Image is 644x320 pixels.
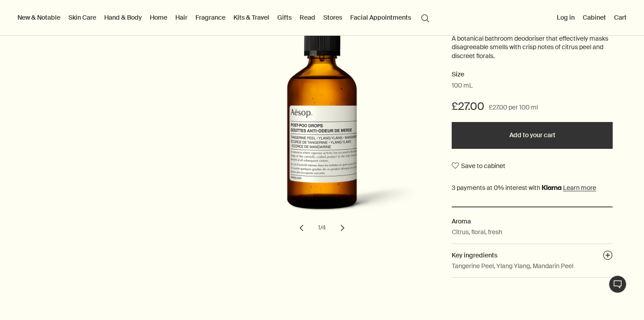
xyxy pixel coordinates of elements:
button: next slide [333,218,352,238]
button: New & Notable [16,12,62,23]
a: Home [148,12,169,23]
a: Hand & Body [102,12,144,23]
a: Fragrance [194,12,227,23]
button: Stores [322,12,344,23]
div: Post-Poo Drops [215,26,429,238]
img: Back of Post-Poo Drops in an amber glass bottle. [232,26,428,227]
a: Gifts [275,12,293,23]
button: previous slide [292,218,311,238]
a: Read [298,12,317,23]
button: Log in [555,12,576,23]
p: A botanical bathroom deodoriser that effectively masks disagreeable smells with crisp notes of ci... [452,34,613,61]
button: Live Assistance [609,275,627,293]
span: £27.00 [452,99,484,114]
button: Cart [612,12,628,23]
span: Key ingredients [452,251,497,259]
span: £27.00 per 100 ml [489,102,538,113]
button: Add to your cart - £27.00 [452,122,613,149]
p: Tangerine Peel, Ylang Ylang, Mandarin Peel [452,261,573,271]
button: Key ingredients [603,250,613,263]
a: Facial Appointments [348,12,413,23]
button: Open search [417,9,433,26]
a: Skin Care [67,12,98,23]
button: Save to cabinet [452,158,505,174]
a: Kits & Travel [232,12,271,23]
p: Citrus, floral, fresh [452,227,502,237]
h2: Aroma [452,216,613,226]
h2: Size [452,69,613,80]
a: Hair [174,12,189,23]
span: 100 mL [452,81,473,90]
a: Cabinet [581,12,608,23]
